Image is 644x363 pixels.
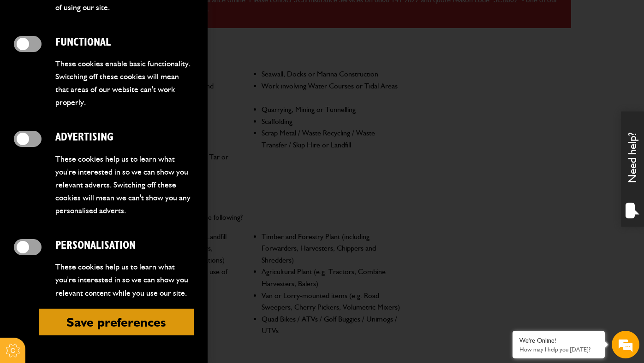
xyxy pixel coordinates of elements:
h2: Personalisation [55,239,194,252]
div: Need help? [621,111,644,227]
h2: Advertising [55,131,194,144]
img: d_20077148190_company_1631870298795_20077148190 [16,51,39,64]
input: Enter your phone number [12,140,168,160]
div: Chat with us now [48,52,155,64]
div: Minimize live chat window [151,5,173,27]
p: These cookies help us to learn what you're interested in so we can show you relevant content whil... [55,260,194,299]
h2: Functional [55,36,194,49]
p: How may I help you today? [519,346,598,353]
p: These cookies enable basic functionality. Switching off these cookies will mean that areas of our... [55,57,194,109]
textarea: Type your message and hit 'Enter' [12,167,168,276]
button: Save preferences [39,309,194,335]
p: These cookies help us to learn what you're interested in so we can show you relevant adverts. Swi... [55,152,194,217]
input: Enter your email address [12,112,168,133]
em: Start Chat [125,284,167,296]
input: Enter your last name [12,85,168,105]
div: We're Online! [519,337,598,345]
